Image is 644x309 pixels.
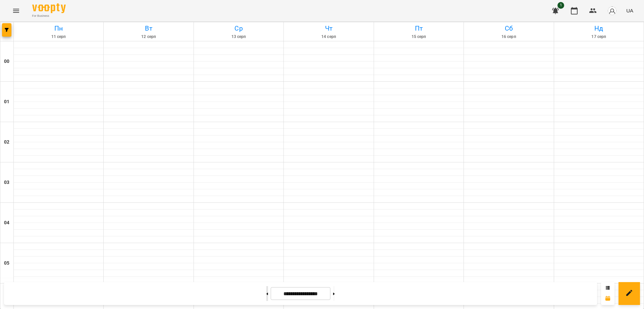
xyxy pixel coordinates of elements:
button: UA [624,4,636,17]
span: For Business [32,14,66,18]
h6: 16 серп [465,34,552,40]
h6: 13 серп [195,34,282,40]
h6: Пн [15,23,102,34]
h6: 15 серп [375,34,463,40]
h6: 11 серп [15,34,102,40]
h6: Нд [555,23,643,34]
h6: 02 [4,139,9,146]
h6: 14 серп [285,34,372,40]
h6: Сб [465,23,552,34]
span: UA [626,7,633,14]
h6: 01 [4,98,9,106]
h6: Пт [375,23,463,34]
h6: 00 [4,58,9,65]
button: Menu [8,3,24,19]
h6: 03 [4,179,9,186]
h6: 17 серп [555,34,643,40]
h6: 12 серп [105,34,192,40]
h6: 04 [4,219,9,227]
h6: Вт [105,23,192,34]
img: avatar_s.png [607,6,617,15]
span: 1 [557,2,564,9]
h6: Чт [285,23,372,34]
img: Voopty Logo [32,3,66,13]
h6: 05 [4,260,9,267]
h6: Ср [195,23,282,34]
